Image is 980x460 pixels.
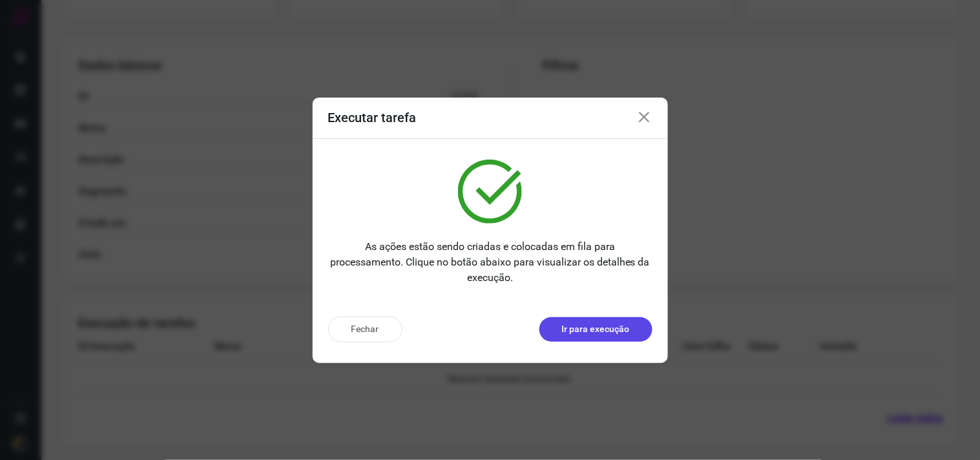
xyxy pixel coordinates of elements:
img: verified.svg [458,160,522,224]
p: Ir para execução [562,322,630,336]
button: Ir para execução [539,317,652,342]
p: As ações estão sendo criadas e colocadas em fila para processamento. Clique no botão abaixo para ... [328,239,652,286]
button: Fechar [328,317,402,342]
h3: Executar tarefa [328,110,417,125]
